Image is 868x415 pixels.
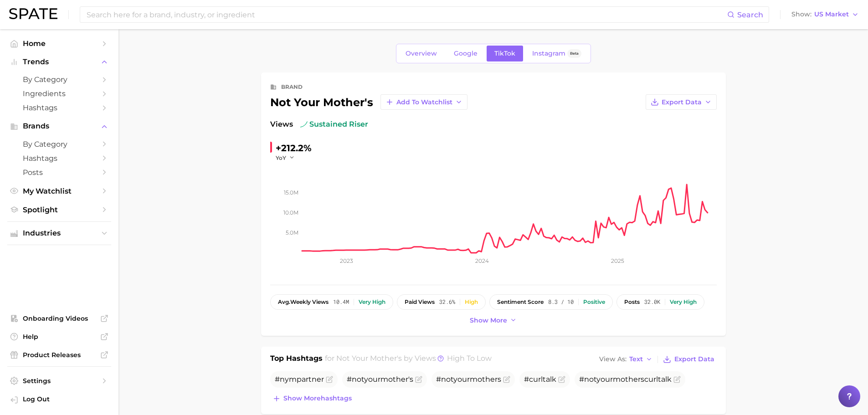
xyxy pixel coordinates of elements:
[7,87,111,101] a: Ingredients
[380,94,467,110] button: Add to Watchlist
[7,137,111,151] a: by Category
[23,333,96,341] span: Help
[673,376,681,383] button: Flag as miscategorized or irrelevant
[616,294,704,310] button: posts32.0kVery high
[23,168,96,177] span: Posts
[570,50,579,57] span: Beta
[276,154,286,162] span: YoY
[789,9,861,20] button: ShowUS Market
[624,299,640,305] span: posts
[276,154,295,162] button: YoY
[270,119,293,130] span: Views
[446,46,485,61] a: Google
[7,203,111,217] a: Spotlight
[270,294,393,310] button: avg.weekly views10.4mVery high
[276,141,312,155] div: +212.2%
[7,119,111,133] button: Brands
[7,184,111,198] a: My Watchlist
[286,229,298,236] tspan: 5.0m
[7,165,111,179] a: Posts
[23,377,96,385] span: Settings
[524,46,589,61] a: InstagramBeta
[347,375,413,384] span: #
[661,353,716,366] button: Export Data
[283,395,352,402] span: Show more hashtags
[23,154,96,163] span: Hashtags
[278,299,329,305] span: weekly views
[23,122,96,130] span: Brands
[7,151,111,165] a: Hashtags
[584,375,596,384] span: not
[270,392,354,405] button: Show morehashtags
[23,39,96,48] span: Home
[23,140,96,149] span: by Category
[398,46,445,61] a: Overview
[325,353,492,366] h2: for by Views
[281,82,303,92] div: brand
[275,375,324,384] span: #nympartner
[23,103,96,112] span: Hashtags
[467,314,519,327] button: Show more
[548,299,574,305] span: 8.3 / 10
[439,299,455,305] span: 32.6%
[629,357,643,362] span: Text
[333,299,349,305] span: 10.4m
[9,8,57,19] img: SPATE
[579,375,672,384] span: # motherscurltalk
[339,257,353,264] tspan: 2023
[359,299,385,305] div: Very high
[7,101,111,115] a: Hashtags
[599,357,627,362] span: View As
[270,94,467,110] div: not your mother's
[558,376,565,383] button: Flag as miscategorized or irrelevant
[503,376,510,383] button: Flag as miscategorized or irrelevant
[23,395,104,403] span: Log Out
[494,50,515,57] span: TikTok
[465,299,478,305] div: High
[7,330,111,343] a: Help
[415,376,422,383] button: Flag as miscategorized or irrelevant
[336,354,402,363] span: not your mother's
[7,55,111,69] button: Trends
[597,354,655,365] button: View AsText
[7,374,111,388] a: Settings
[23,89,96,98] span: Ingredients
[278,298,290,305] abbr: average
[791,12,812,17] span: Show
[352,375,364,384] span: not
[453,375,470,384] span: your
[23,205,96,214] span: Spotlight
[270,353,323,366] h1: Top Hashtags
[364,375,380,384] span: your
[326,376,333,383] button: Flag as miscategorized or irrelevant
[475,257,488,264] tspan: 2024
[646,94,717,110] button: Export Data
[23,187,96,195] span: My Watchlist
[283,209,298,216] tspan: 10.0m
[447,354,492,363] span: high to low
[7,312,111,325] a: Onboarding Videos
[86,7,727,22] input: Search here for a brand, industry, or ingredient
[23,314,96,323] span: Onboarding Videos
[300,119,368,130] span: sustained riser
[497,299,544,305] span: sentiment score
[737,10,763,19] span: Search
[396,98,452,106] span: Add to Watchlist
[7,348,111,362] a: Product Releases
[441,375,453,384] span: not
[436,375,501,384] span: # mothers
[23,58,96,66] span: Trends
[596,375,613,384] span: your
[674,355,714,363] span: Export Data
[470,317,507,324] span: Show more
[454,50,478,57] span: Google
[670,299,697,305] div: Very high
[406,50,437,57] span: Overview
[583,299,605,305] div: Positive
[644,299,660,305] span: 32.0k
[397,294,486,310] button: paid views32.6%High
[405,299,435,305] span: paid views
[532,50,565,57] span: Instagram
[380,375,413,384] span: mother's
[487,46,523,61] a: TikTok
